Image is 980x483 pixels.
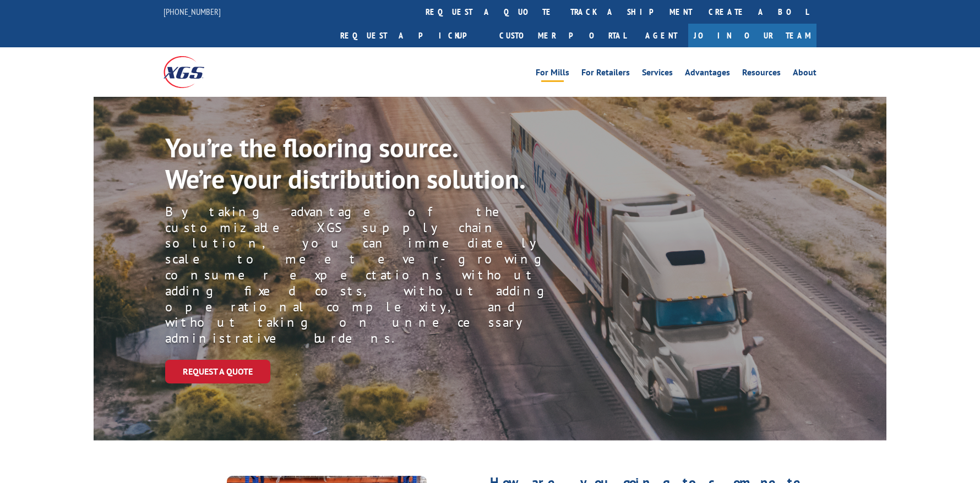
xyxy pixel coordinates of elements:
[793,68,816,80] a: About
[742,68,781,80] a: Resources
[491,24,634,47] a: Customer Portal
[634,24,688,47] a: Agent
[165,204,588,347] p: By taking advantage of the customizable XGS supply chain solution, you can immediately scale to m...
[642,68,673,80] a: Services
[688,24,816,47] a: Join Our Team
[536,68,569,80] a: For Mills
[164,6,221,17] a: [PHONE_NUMBER]
[332,24,491,47] a: Request a pickup
[165,360,270,383] a: Request a Quote
[581,68,630,80] a: For Retailers
[685,68,730,80] a: Advantages
[165,132,549,195] p: You’re the flooring source. We’re your distribution solution.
